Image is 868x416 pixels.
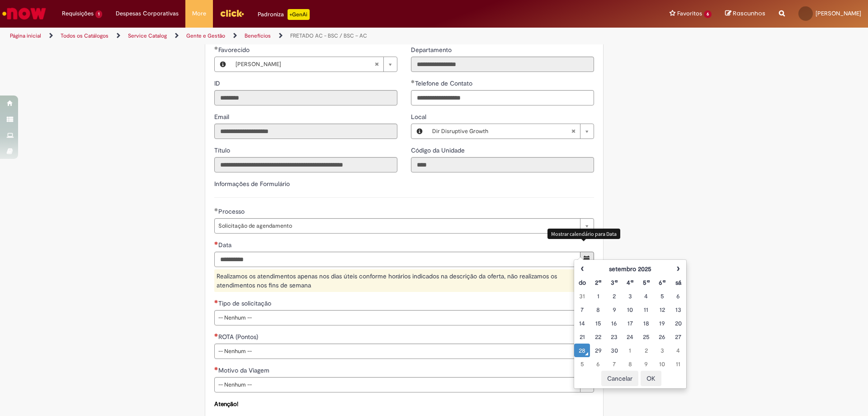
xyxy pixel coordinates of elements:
input: Título [214,157,397,172]
span: Necessários [214,300,218,303]
div: 09 October 2025 Thursday [641,359,652,368]
th: Sexta-feira [654,276,670,289]
div: Padroniza [258,9,310,20]
div: 18 September 2025 Thursday [641,319,652,328]
span: More [192,9,206,18]
label: Somente leitura - ID [214,79,222,88]
div: 04 October 2025 Saturday [673,346,684,355]
span: Necessários [214,333,218,337]
div: 16 September 2025 Tuesday [609,319,620,328]
span: Necessários [214,241,218,245]
div: 15 September 2025 Monday [592,319,604,328]
div: 24 September 2025 Wednesday [624,332,636,341]
div: O seletor de data foi aberto.28 September 2025 Sunday [576,346,588,355]
th: Terça-feira [606,276,622,289]
span: Solicitação de agendamento [218,219,576,233]
p: +GenAi [288,9,310,20]
div: 07 October 2025 Tuesday [609,359,620,368]
div: 05 September 2025 Friday [656,292,668,301]
div: 05 October 2025 Sunday [576,359,588,368]
div: 02 September 2025 Tuesday [609,292,620,301]
th: Quarta-feira [622,276,638,289]
span: -- Nenhum -- [218,311,576,325]
span: -- Nenhum -- [218,378,576,392]
th: Mês anterior [574,262,590,276]
span: Telefone de Contato [415,79,474,87]
a: Service Catalog [128,32,167,39]
div: 23 September 2025 Tuesday [609,332,620,341]
span: [PERSON_NAME] [236,57,374,72]
span: 1 [95,10,102,18]
a: Benefícios [245,32,271,39]
div: 09 September 2025 Tuesday [609,305,620,314]
a: Gente e Gestão [186,32,225,39]
button: Local, Visualizar este registro Dir Disruptive Growth [411,124,428,139]
span: Requisições [62,9,94,18]
a: [PERSON_NAME]Limpar campo Favorecido [231,57,397,72]
div: 08 September 2025 Monday [592,305,604,314]
label: Somente leitura - Código da Unidade [411,146,467,155]
span: Obrigatório Preenchido [214,208,218,211]
div: 29 September 2025 Monday [592,346,604,355]
label: Somente leitura - Departamento [411,45,453,54]
div: Realizamos os atendimentos apenas nos dias úteis conforme horários indicados na descrição da ofer... [214,269,594,292]
span: Somente leitura - Departamento [411,46,453,54]
div: 22 September 2025 Monday [592,332,604,341]
th: Sábado [670,276,686,289]
th: setembro 2025. Alternar mês [590,262,670,276]
span: Somente leitura - ID [214,79,222,87]
input: Data [214,252,580,267]
div: 21 September 2025 Sunday [576,332,588,341]
input: ID [214,90,397,105]
div: 12 September 2025 Friday [656,305,668,314]
img: ServiceNow [1,5,47,23]
div: Mostrar calendário para Data [547,229,620,239]
span: Obrigatório Preenchido [411,80,415,83]
div: 01 September 2025 Monday [592,292,604,301]
span: Dir Disruptive Growth [432,124,571,139]
input: Email [214,124,397,139]
span: Somente leitura - Título [214,146,232,154]
button: Favorecido, Visualizar este registro Giovanni Silveira Soldati [215,57,231,72]
th: Quinta-feira [638,276,654,289]
div: 08 October 2025 Wednesday [624,359,636,368]
span: Necessários [214,367,218,370]
div: 19 September 2025 Friday [656,319,668,328]
div: 27 September 2025 Saturday [673,332,684,341]
button: Cancelar [601,371,638,386]
input: Departamento [411,57,594,72]
abbr: Limpar campo Local [566,124,580,139]
div: 25 September 2025 Thursday [641,332,652,341]
span: ROTA (Pontos) [218,333,260,341]
span: Somente leitura - Código da Unidade [411,146,467,154]
span: Despesas Corporativas [116,9,179,18]
div: 31 August 2025 Sunday [576,292,588,301]
input: Código da Unidade [411,157,594,172]
th: Segunda-feira [590,276,606,289]
th: Domingo [574,276,590,289]
input: Telefone de Contato [411,90,594,105]
a: FRETADO AC - BSC / BSC – AC [290,32,367,39]
div: 07 September 2025 Sunday [576,305,588,314]
div: 17 September 2025 Wednesday [624,319,636,328]
label: Somente leitura - Email [214,112,231,121]
a: Dir Disruptive GrowthLimpar campo Local [428,124,594,139]
span: -- Nenhum -- [218,344,576,359]
div: 14 September 2025 Sunday [576,319,588,328]
div: 10 September 2025 Wednesday [624,305,636,314]
span: Necessários - Favorecido [218,46,251,54]
div: 01 October 2025 Wednesday [624,346,636,355]
div: 20 September 2025 Saturday [673,319,684,328]
a: Rascunhos [725,10,765,18]
abbr: Limpar campo Favorecido [370,57,383,72]
span: Obrigatório Preenchido [214,46,218,50]
span: Processo [218,207,246,215]
span: Local [411,113,428,121]
div: 30 September 2025 Tuesday [609,346,620,355]
a: Todos os Catálogos [61,32,108,39]
div: 11 September 2025 Thursday [641,305,652,314]
div: 06 October 2025 Monday [592,359,604,368]
div: Escolher data [574,259,687,389]
span: Somente leitura - Email [214,113,231,121]
span: [PERSON_NAME] [816,10,861,17]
